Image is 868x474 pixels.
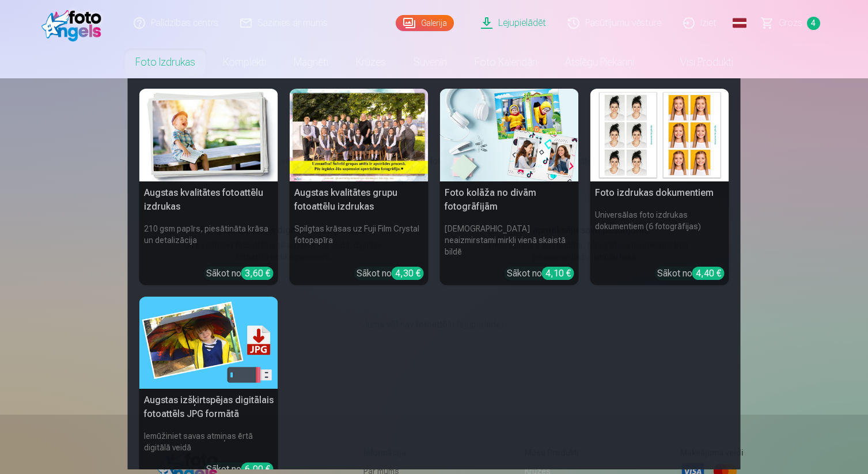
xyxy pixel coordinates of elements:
[290,89,429,285] a: Augstas kvalitātes grupu fotoattēlu izdrukasSpilgtas krāsas uz Fuji Film Crystal fotopapīraSākot ...
[590,181,729,204] h5: Foto izdrukas dokumentiem
[440,89,579,285] a: Foto kolāža no divām fotogrāfijāmFoto kolāža no divām fotogrāfijām[DEMOGRAPHIC_DATA] neaizmirstam...
[400,46,461,78] a: Suvenīri
[342,46,400,78] a: Krūzes
[357,267,424,280] div: Sākot no
[590,204,729,262] h6: Universālas foto izdrukas dokumentiem (6 fotogrāfijas)
[590,89,729,181] img: Foto izdrukas dokumentiem
[139,297,278,389] img: Augstas izšķirtspējas digitālais fotoattēls JPG formātā
[648,46,747,78] a: Visi produkti
[139,89,278,285] a: Augstas kvalitātes fotoattēlu izdrukasAugstas kvalitātes fotoattēlu izdrukas210 gsm papīrs, piesā...
[290,181,429,218] h5: Augstas kvalitātes grupu fotoattēlu izdrukas
[396,15,454,31] a: Galerija
[139,218,278,262] h6: 210 gsm papīrs, piesātināta krāsa un detalizācija
[440,89,579,181] img: Foto kolāža no divām fotogrāfijām
[551,46,648,78] a: Atslēgu piekariņi
[139,426,278,458] h6: Iemūžiniet savas atmiņas ērtā digitālā veidā
[206,267,274,280] div: Sākot no
[290,218,429,262] h6: Spilgtas krāsas uz Fuji Film Crystal fotopapīra
[139,181,278,218] h5: Augstas kvalitātes fotoattēlu izdrukas
[122,46,209,78] a: Foto izdrukas
[807,17,820,30] span: 4
[590,89,729,285] a: Foto izdrukas dokumentiemFoto izdrukas dokumentiemUniversālas foto izdrukas dokumentiem (6 fotogr...
[209,46,280,78] a: Komplekti
[461,46,551,78] a: Foto kalendāri
[779,16,802,30] span: Grozs
[542,267,574,280] div: 4,10 €
[657,267,725,280] div: Sākot no
[440,181,579,218] h5: Foto kolāža no divām fotogrāfijām
[41,5,108,41] img: /fa1
[280,46,342,78] a: Magnēti
[507,267,574,280] div: Sākot no
[392,267,424,280] div: 4,30 €
[241,267,274,280] div: 3,60 €
[139,89,278,181] img: Augstas kvalitātes fotoattēlu izdrukas
[692,267,725,280] div: 4,40 €
[139,389,278,426] h5: Augstas izšķirtspējas digitālais fotoattēls JPG formātā
[440,218,579,262] h6: [DEMOGRAPHIC_DATA] neaizmirstami mirkļi vienā skaistā bildē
